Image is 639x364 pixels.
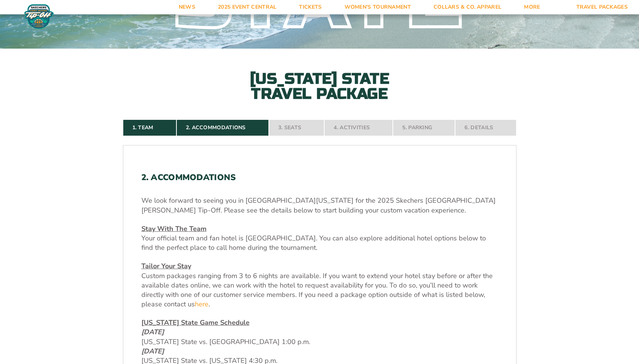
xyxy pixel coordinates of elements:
em: [DATE] [141,327,164,336]
p: We look forward to seeing you in [GEOGRAPHIC_DATA][US_STATE] for the 2025 Skechers [GEOGRAPHIC_DA... [141,196,498,215]
span: . [208,300,210,309]
span: Custom packages ranging from 3 to 6 nights are available. If you want to extend your hotel stay b... [141,271,493,309]
span: [US_STATE] State Game Schedule [141,318,250,327]
h2: [US_STATE] State Travel Package [237,71,403,101]
a: 1. Team [123,119,176,136]
u: Stay With The Team [141,224,207,233]
span: Your official team and fan hotel is [GEOGRAPHIC_DATA]. You can also explore additional hotel opti... [141,234,486,252]
h2: 2. Accommodations [141,173,498,182]
img: Fort Myers Tip-Off [23,4,55,29]
em: [DATE] [141,347,164,356]
a: here [195,300,208,309]
u: Tailor Your Stay [141,262,191,271]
